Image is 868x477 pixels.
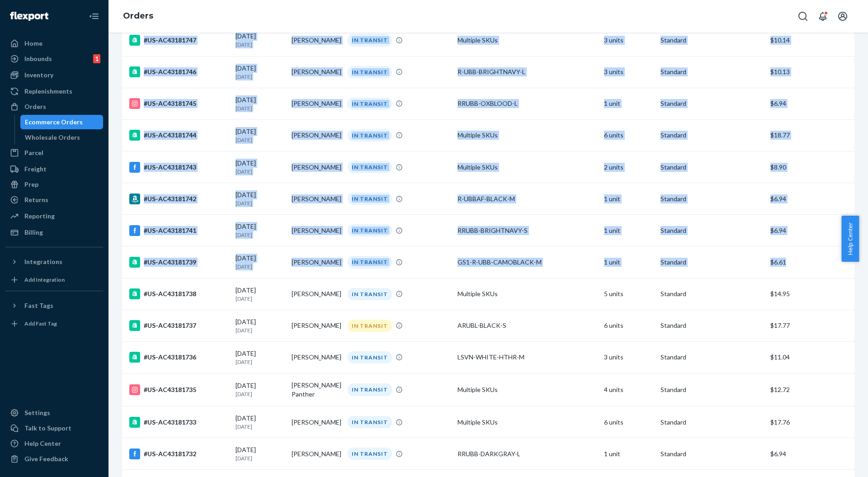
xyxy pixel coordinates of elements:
div: Fast Tags [24,301,53,310]
div: #US-AC43181741 [129,225,228,236]
a: Ecommerce Orders [20,115,104,129]
p: Standard [660,226,763,235]
td: [PERSON_NAME] [288,278,344,310]
td: [PERSON_NAME] [288,215,344,246]
div: [DATE] [236,317,284,334]
p: [DATE] [236,295,284,302]
p: [DATE] [236,454,284,462]
td: 1 unit [600,88,656,119]
div: GS1-R-UBB-CAMOBLACK-M [458,258,597,267]
p: Standard [660,36,763,45]
p: [DATE] [236,73,284,80]
button: Open account menu [834,7,852,25]
td: $6.94 [767,183,854,215]
td: 5 units [600,278,656,310]
p: Standard [660,99,763,108]
button: Open Search Box [794,7,812,25]
td: 6 units [600,310,656,341]
div: #US-AC43181746 [129,66,228,77]
div: Inventory [24,71,53,80]
div: Settings [24,408,50,417]
div: ARUBL-BLACK-S [458,321,597,330]
div: IN TRANSIT [348,256,392,268]
td: $17.76 [767,406,854,438]
div: IN TRANSIT [348,351,392,364]
div: RRUBB-DARKGRAY-L [458,449,597,458]
a: Settings [5,406,103,420]
td: Multiple SKUs [454,24,600,56]
div: #US-AC43181732 [129,449,228,459]
div: Help Center [24,439,61,448]
td: 1 unit [600,183,656,215]
button: Integrations [5,255,103,269]
td: [PERSON_NAME] Panther [288,373,344,406]
div: [DATE] [236,381,284,398]
td: 6 units [600,119,656,151]
div: IN TRANSIT [348,416,392,428]
a: Inventory [5,68,103,82]
td: $6.94 [767,88,854,119]
div: #US-AC43181733 [129,417,228,428]
td: $12.72 [767,373,854,406]
td: 1 unit [600,438,656,470]
p: Standard [660,321,763,330]
td: [PERSON_NAME] [288,310,344,341]
a: Parcel [5,146,103,160]
div: Talk to Support [24,424,71,433]
td: Multiple SKUs [454,406,600,438]
div: Prep [24,180,38,189]
a: Orders [5,99,103,114]
td: 1 unit [600,215,656,246]
div: [DATE] [236,190,284,207]
div: [DATE] [236,222,284,239]
div: RRUBB-BRIGHTNAVY-S [458,226,597,235]
a: Inbounds1 [5,52,103,66]
p: Standard [660,385,763,394]
button: Open notifications [814,7,832,25]
div: LSVN-WHITE-HTHR-M [458,353,597,362]
td: 3 units [600,341,656,373]
div: #US-AC43181745 [129,98,228,109]
div: 1 [93,54,100,63]
div: Orders [24,102,46,111]
div: IN TRANSIT [348,193,392,205]
td: [PERSON_NAME] [288,24,344,56]
div: Ecommerce Orders [25,118,83,127]
td: $18.77 [767,119,854,151]
td: [PERSON_NAME] [288,151,344,183]
p: Standard [660,258,763,267]
td: [PERSON_NAME] [288,246,344,278]
img: Flexport logo [10,12,48,21]
td: Multiple SKUs [454,119,600,151]
p: [DATE] [236,326,284,334]
p: [DATE] [236,199,284,207]
div: IN TRANSIT [348,320,392,332]
td: $6.61 [767,246,854,278]
div: Give Feedback [24,454,68,463]
p: Standard [660,67,763,76]
div: [DATE] [236,349,284,366]
div: RRUBB-OXBLOOD-L [458,99,597,108]
td: 2 units [600,151,656,183]
div: IN TRANSIT [348,98,392,110]
div: Inbounds [24,54,52,63]
div: Add Fast Tag [24,320,57,327]
div: IN TRANSIT [348,129,392,142]
div: #US-AC43181737 [129,320,228,331]
div: #US-AC43181739 [129,257,228,268]
a: Talk to Support [5,421,103,435]
div: [DATE] [236,445,284,462]
button: Help Center [841,216,859,262]
td: $10.14 [767,24,854,56]
p: [DATE] [236,41,284,48]
button: Fast Tags [5,298,103,313]
p: [DATE] [236,231,284,239]
td: [PERSON_NAME] [288,119,344,151]
div: #US-AC43181743 [129,162,228,173]
div: IN TRANSIT [348,161,392,173]
p: [DATE] [236,263,284,270]
td: $10.13 [767,56,854,88]
td: 3 units [600,24,656,56]
a: Replenishments [5,84,103,99]
td: [PERSON_NAME] [288,406,344,438]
